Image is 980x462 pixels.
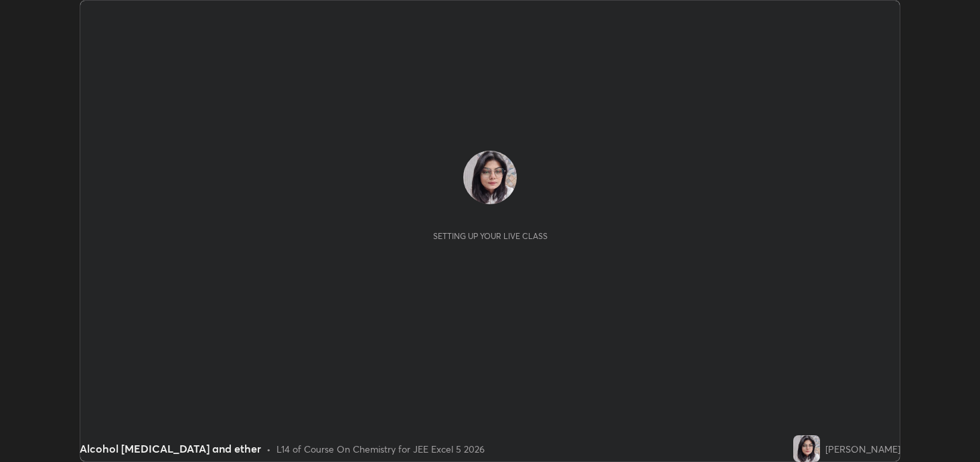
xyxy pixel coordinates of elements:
[825,442,900,456] div: [PERSON_NAME]
[433,231,548,241] div: Setting up your live class
[266,442,271,456] div: •
[793,435,820,462] img: e1dd08db89924fdf9fb4dedfba36421f.jpg
[80,441,261,457] div: Alcohol [MEDICAL_DATA] and ether
[276,442,485,456] div: L14 of Course On Chemistry for JEE Excel 5 2026
[463,151,517,204] img: e1dd08db89924fdf9fb4dedfba36421f.jpg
